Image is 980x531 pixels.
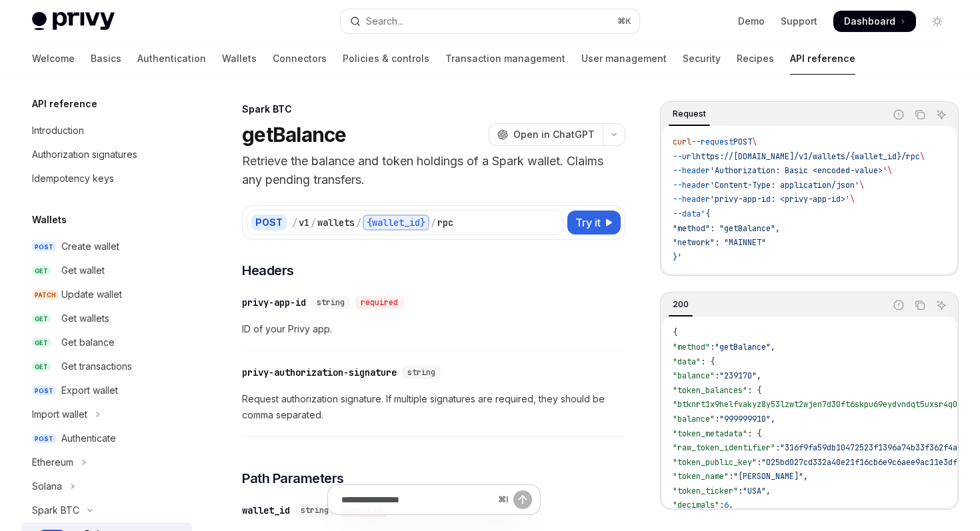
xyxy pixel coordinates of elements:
span: "USA" [743,486,766,496]
div: Import wallet [32,406,87,422]
div: Get wallets [61,310,109,326]
span: string [317,297,345,308]
div: Get transactions [61,358,132,374]
button: Send message [513,490,532,509]
h5: Wallets [32,212,67,228]
button: Copy the contents from the code block [911,106,929,123]
div: Get balance [61,334,115,350]
div: Search... [366,13,403,29]
span: "decimals" [673,500,719,510]
a: Welcome [32,43,75,75]
span: "token_metadata" [673,428,747,439]
div: Spark BTC [32,502,79,518]
p: Retrieve the balance and token holdings of a Spark wallet. Claims any pending transfers. [242,152,625,189]
span: '{ [701,209,710,219]
span: GET [32,266,51,276]
span: POST [32,434,56,444]
span: 'privy-app-id: <privy-app-id>' [710,194,850,205]
span: https://[DOMAIN_NAME]/v1/wallets/{wallet_id}/rpc [696,151,920,162]
button: Open in ChatGPT [489,123,603,146]
span: curl [673,137,691,147]
a: Connectors [273,43,327,75]
span: , [771,414,775,424]
a: POSTAuthenticate [21,426,192,450]
a: Dashboard [833,11,916,32]
div: / [292,216,297,229]
button: Ask AI [933,106,950,123]
span: Path Parameters [242,469,344,488]
a: API reference [790,43,855,75]
span: : [757,457,761,468]
span: POST [32,242,56,252]
span: GET [32,362,51,372]
span: ⌘ K [617,16,631,27]
span: : [715,370,719,381]
div: Export wallet [61,382,118,398]
span: , [771,342,775,352]
span: , [766,486,771,496]
div: Create wallet [61,239,119,255]
span: : [719,500,724,510]
span: ID of your Privy app. [242,321,625,337]
div: v1 [299,216,309,229]
span: 'Content-Type: application/json' [710,180,859,191]
div: privy-app-id [242,296,306,309]
div: wallets [317,216,355,229]
div: Authenticate [61,430,116,446]
span: --header [673,194,710,205]
span: 'Authorization: Basic <encoded-value>' [710,165,887,176]
a: GETGet wallet [21,259,192,282]
span: string [407,367,435,378]
span: "999999910" [719,414,771,424]
a: PATCHUpdate wallet [21,282,192,306]
span: : { [747,428,761,439]
span: : { [701,356,715,367]
span: : [710,342,715,352]
span: "method": "getBalance", [673,223,780,234]
span: "network": "MAINNET" [673,237,766,248]
span: : [738,486,743,496]
span: "balance" [673,414,715,424]
button: Toggle Spark BTC section [21,498,192,522]
span: "raw_token_identifier" [673,442,775,453]
div: Introduction [32,123,84,139]
a: POSTExport wallet [21,378,192,402]
div: required [355,296,403,309]
span: : [775,442,780,453]
span: "[PERSON_NAME]" [733,471,803,482]
span: POST [32,386,56,396]
span: "token_ticker" [673,486,738,496]
span: , [729,500,733,510]
span: , [757,370,761,381]
div: privy-authorization-signature [242,366,397,379]
span: Headers [242,261,294,280]
div: Get wallet [61,263,105,278]
a: Wallets [222,43,257,75]
button: Toggle Solana section [21,474,192,498]
span: "token_public_key" [673,457,757,468]
button: Toggle Import wallet section [21,402,192,426]
a: Security [683,43,721,75]
button: Report incorrect code [890,296,907,314]
a: Policies & controls [343,43,429,75]
div: {wallet_id} [363,215,429,231]
a: Idempotency keys [21,167,192,191]
span: }' [673,252,682,263]
span: { [673,327,677,338]
div: / [311,216,316,229]
a: GETGet transactions [21,354,192,378]
input: Ask a question... [341,485,493,514]
span: --header [673,180,710,191]
img: light logo [32,12,115,31]
button: Ask AI [933,296,950,314]
span: GET [32,338,51,348]
span: GET [32,314,51,324]
a: Introduction [21,119,192,143]
div: Idempotency keys [32,171,114,187]
button: Open search [341,9,639,33]
span: \ [859,180,864,191]
div: Spark BTC [242,103,625,116]
a: Support [781,15,817,28]
div: / [356,216,361,229]
a: Authorization signatures [21,143,192,167]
